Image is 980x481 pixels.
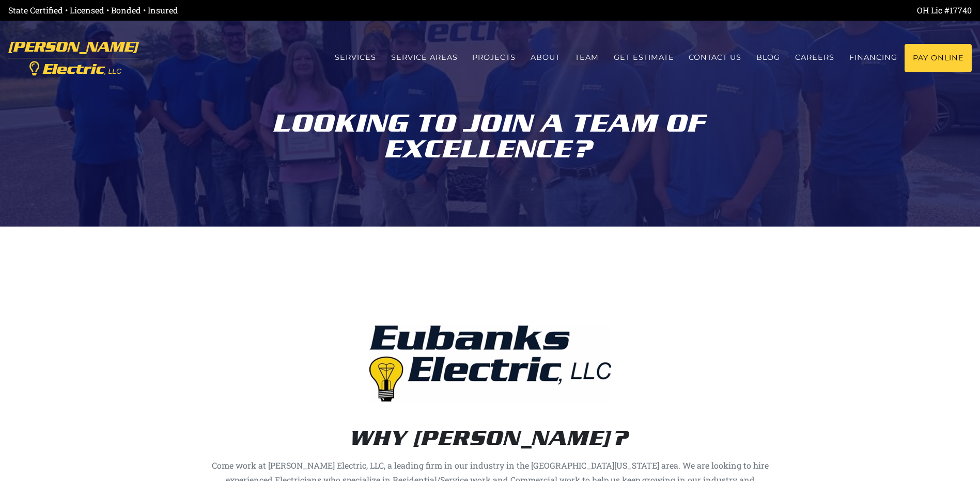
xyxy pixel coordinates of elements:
a: Projects [465,44,523,71]
div: Looking to join a team of excellence? [204,102,777,162]
a: Careers [788,44,842,71]
a: Team [568,44,606,71]
a: Get estimate [606,44,681,71]
a: Services [327,44,383,71]
a: Service Areas [383,44,465,71]
div: OH Lic #17740 [490,4,972,17]
a: Contact us [681,44,749,71]
img: Eubanks logo [369,304,611,426]
a: About [523,44,568,71]
h2: Why [PERSON_NAME]? [204,426,777,451]
a: [PERSON_NAME] Electric, LLC [8,34,139,83]
a: Financing [842,44,905,71]
div: State Certified • Licensed • Bonded • Insured [8,4,490,17]
a: Pay Online [905,44,972,72]
a: Blog [749,44,788,71]
span: , LLC [104,67,121,75]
